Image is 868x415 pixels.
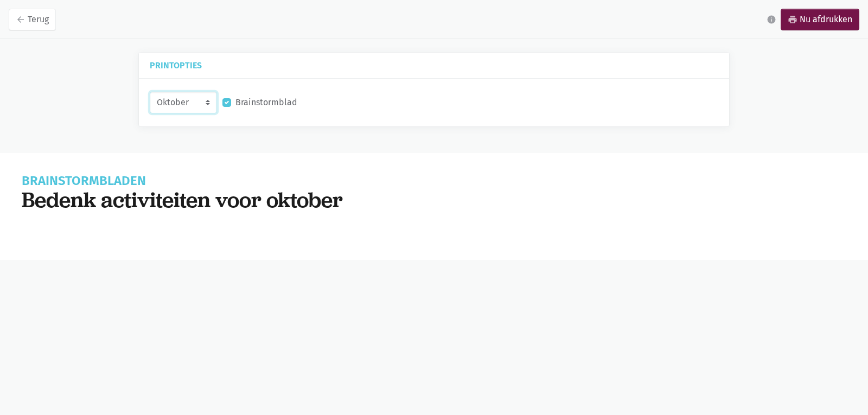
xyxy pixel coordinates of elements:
h1: Bedenk activiteiten voor oktober [22,187,846,212]
a: arrow_backTerug [9,9,56,30]
h5: Printopties [150,61,718,69]
label: Brainstormblad [235,95,297,110]
i: arrow_back [16,15,25,24]
h1: Brainstormbladen [22,175,846,187]
i: info [767,15,776,24]
a: printNu afdrukken [781,9,859,30]
i: print [788,15,797,24]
